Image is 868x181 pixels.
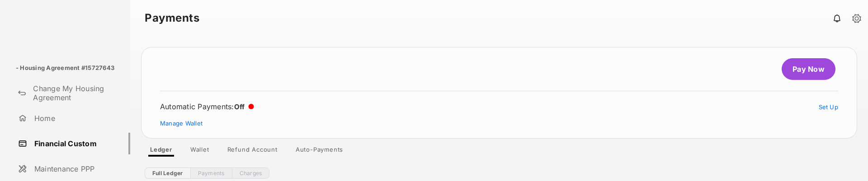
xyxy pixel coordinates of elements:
[183,146,217,157] a: Wallet
[234,102,245,111] span: Off
[14,107,130,129] a: Home
[14,158,130,180] a: Maintenance PPP
[14,133,130,154] a: Financial Custom
[145,13,199,23] strong: Payments
[160,120,203,127] a: Manage Wallet
[160,102,254,111] div: Automatic Payments :
[143,146,179,157] a: Ledger
[232,167,270,179] a: Charges
[145,167,190,179] a: Full Ledger
[16,64,114,73] p: - Housing Agreement #15727643
[14,82,130,104] a: Change My Housing Agreement
[190,167,232,179] a: Payments
[288,146,350,157] a: Auto-Payments
[220,146,285,157] a: Refund Account
[819,103,839,111] a: Set Up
